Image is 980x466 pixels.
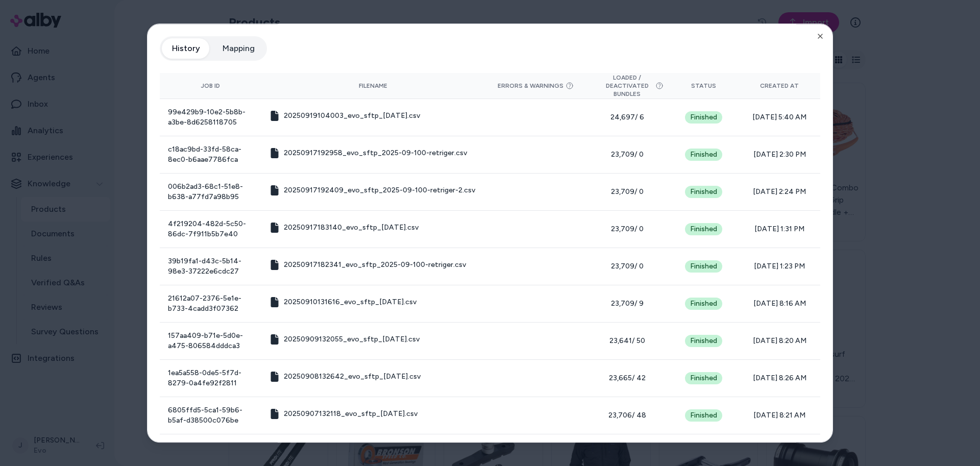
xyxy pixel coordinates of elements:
span: 20250910131616_evo_sftp_[DATE].csv [284,297,416,307]
span: 20250907132118_evo_sftp_[DATE].csv [284,409,418,419]
div: Finished [685,372,722,384]
button: 20250908132642_evo_sftp_[DATE].csv [269,372,421,382]
button: 20250917192958_evo_sftp_2025-09-100-retriger.csv [269,148,467,158]
div: Finished [685,149,722,161]
td: 6805ffd5-5ca1-59b6-b5af-d38500c076be [160,397,261,434]
button: Mapping [212,38,265,59]
td: 39b19fa1-d43c-5b14-98e3-37222e6cdc27 [160,248,261,285]
span: 24,697 / 6 [595,112,659,122]
span: [DATE] 1:23 PM [747,261,812,272]
span: 23,706 / 48 [595,410,659,421]
span: 23,665 / 42 [595,373,659,383]
div: Finished [685,335,722,347]
div: Created At [747,82,812,90]
span: 20250908132642_evo_sftp_[DATE].csv [284,372,421,382]
button: 20250917182341_evo_sftp_2025-09-100-retriger.csv [269,260,466,270]
span: 20250917182341_evo_sftp_2025-09-100-retriger.csv [284,260,466,270]
td: 4f219204-482d-5c50-86dc-7f911b5b7e40 [160,210,261,248]
div: Job ID [168,82,253,90]
td: 006b2ad3-68c1-51e8-b638-a77fd7a98b95 [160,173,261,210]
button: 20250917192409_evo_sftp_2025-09-100-retriger-2.csv [269,185,475,195]
span: 23,709 / 0 [595,187,659,197]
button: 20250910131616_evo_sftp_[DATE].csv [269,297,416,307]
button: History [162,38,210,59]
span: [DATE] 1:31 PM [747,224,812,234]
span: [DATE] 5:40 AM [747,112,812,122]
span: [DATE] 8:20 AM [747,336,812,346]
div: Status [676,82,730,90]
div: Finished [685,186,722,198]
span: 20250917192958_evo_sftp_2025-09-100-retriger.csv [284,148,467,158]
button: 20250907132118_evo_sftp_[DATE].csv [269,409,418,419]
span: 23,709 / 0 [595,224,659,234]
div: Finished [685,298,722,310]
td: 157aa409-b71e-5d0e-a475-806584dddca3 [160,322,261,359]
div: Finished [685,223,722,235]
button: Loaded / Deactivated Bundles [595,73,659,98]
span: [DATE] 8:21 AM [747,410,812,421]
div: Finished [685,409,722,422]
button: 20250917183140_evo_sftp_[DATE].csv [269,223,419,233]
button: 20250909132055_evo_sftp_[DATE].csv [269,334,420,345]
div: Filename [269,82,477,90]
td: 99e429b9-10e2-5b8b-a3be-8d6258118705 [160,99,261,136]
span: 23,641 / 50 [595,336,659,346]
div: Finished [685,111,722,124]
button: 20250919104003_evo_sftp_[DATE].csv [269,111,420,121]
span: 23,709 / 0 [595,150,659,160]
button: Errors & Warnings [498,82,574,90]
span: 23,709 / 0 [595,261,659,272]
span: 20250917183140_evo_sftp_[DATE].csv [284,223,419,233]
span: 23,709 / 9 [595,299,659,309]
span: 20250919104003_evo_sftp_[DATE].csv [284,111,420,121]
span: 20250917192409_evo_sftp_2025-09-100-retriger-2.csv [284,185,475,195]
span: [DATE] 8:16 AM [747,299,812,309]
span: [DATE] 2:30 PM [747,150,812,160]
td: 21612a07-2376-5e1e-b733-4cadd3f07362 [160,285,261,322]
span: [DATE] 8:26 AM [747,373,812,383]
td: 1ea5a558-0de5-5f7d-8279-0a4fe92f2811 [160,359,261,397]
div: Finished [685,260,722,273]
span: 20250909132055_evo_sftp_[DATE].csv [284,334,420,345]
td: c18ac9bd-33fd-58ca-8ec0-b6aae7786fca [160,136,261,173]
span: [DATE] 2:24 PM [747,187,812,197]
